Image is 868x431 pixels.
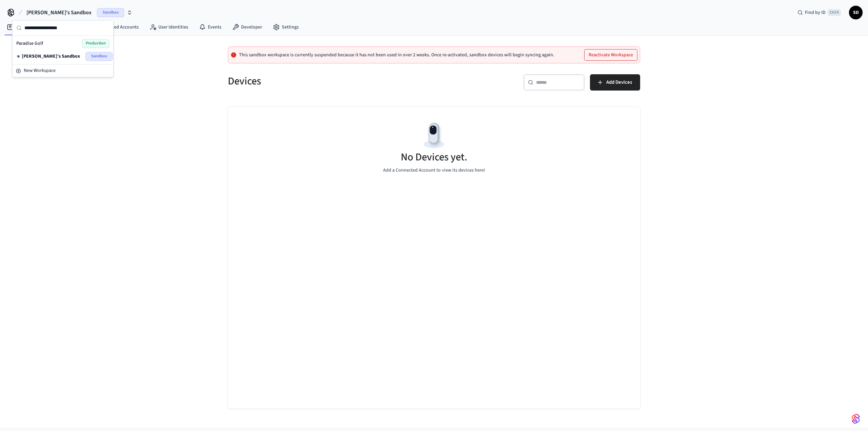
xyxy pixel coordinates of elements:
img: Devices Empty State [419,120,449,151]
a: Events [194,21,227,33]
span: Find by ID [805,9,826,16]
h5: No Devices yet. [401,150,467,164]
button: New Workspace [13,65,113,76]
button: Reactivate Workspace [585,50,637,60]
a: User Identities [144,21,194,33]
a: Devices [1,21,37,33]
span: Paradise Golf [16,40,43,47]
p: This sandbox workspace is currently suspended because it has not been used in over 2 weeks. Once ... [239,52,554,58]
button: SD [849,6,863,19]
span: Add Devices [606,78,632,87]
img: SeamLogoGradient.69752ec5.svg [852,413,860,424]
h5: Devices [228,74,430,88]
span: Sandbox [85,52,113,61]
span: [PERSON_NAME]'s Sandbox [26,8,92,17]
a: Settings [268,21,304,33]
span: Ctrl K [828,9,841,16]
div: Suggestions [12,36,113,64]
div: Find by IDCtrl K [792,6,846,19]
span: Production [82,39,109,48]
span: [PERSON_NAME]'s Sandbox [22,53,80,60]
button: Add Devices [590,74,640,91]
span: SD [850,6,862,19]
p: Add a Connected Account to view its devices here! [383,167,485,174]
span: New Workspace [24,67,56,74]
a: Developer [227,21,268,33]
span: Sandbox [97,8,124,17]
